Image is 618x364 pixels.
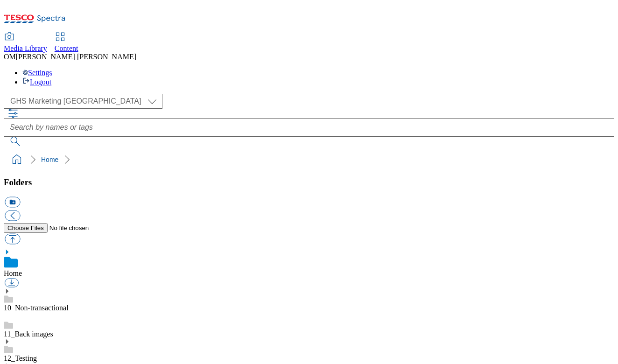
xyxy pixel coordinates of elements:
nav: breadcrumb [4,151,614,168]
a: 11_Back images [4,330,53,338]
a: 12_Testing [4,354,37,362]
a: Home [41,156,58,163]
a: Media Library [4,33,47,53]
span: [PERSON_NAME] [PERSON_NAME] [16,53,136,61]
a: Home [4,269,22,277]
a: 10_Non-transactional [4,304,69,312]
span: OM [4,53,16,61]
input: Search by names or tags [4,118,614,137]
a: Settings [22,69,52,77]
span: Media Library [4,44,47,52]
a: home [9,152,24,167]
a: Content [55,33,78,53]
a: Logout [22,78,51,86]
span: Content [55,44,78,52]
h3: Folders [4,177,614,188]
